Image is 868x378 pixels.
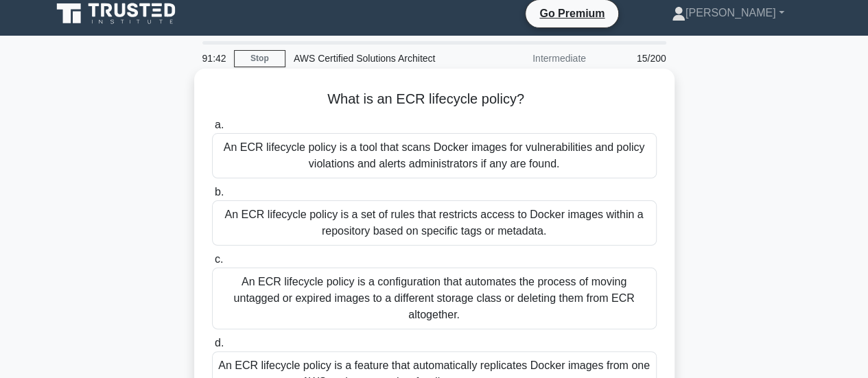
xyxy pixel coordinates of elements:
[215,119,224,130] span: a.
[234,50,285,67] a: Stop
[211,91,658,108] h5: What is an ECR lifecycle policy?
[215,337,224,349] span: d.
[594,45,675,72] div: 15/200
[285,45,474,72] div: AWS Certified Solutions Architect
[215,186,224,198] span: b.
[212,133,657,178] div: An ECR lifecycle policy is a tool that scans Docker images for vulnerabilities and policy violati...
[531,5,613,22] a: Go Premium
[212,268,657,329] div: An ECR lifecycle policy is a configuration that automates the process of moving untagged or expir...
[215,253,223,265] span: c.
[194,45,234,72] div: 91:42
[474,45,594,72] div: Intermediate
[212,200,657,246] div: An ECR lifecycle policy is a set of rules that restricts access to Docker images within a reposit...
